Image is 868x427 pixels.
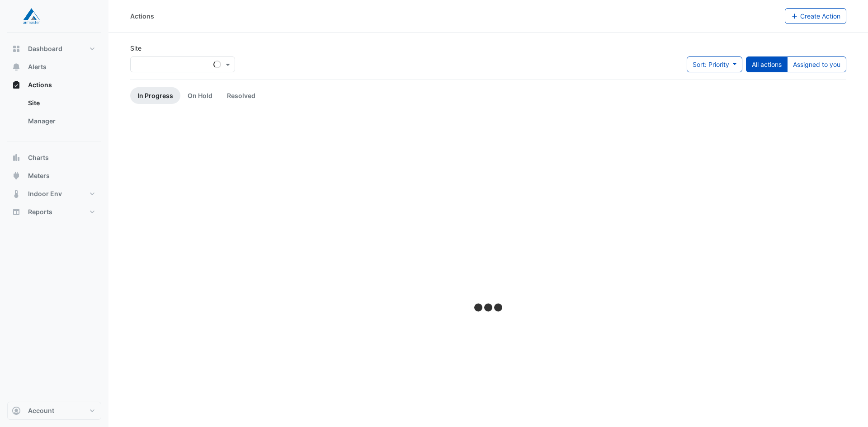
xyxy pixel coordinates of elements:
[785,8,847,24] button: Create Action
[12,207,21,216] app-icon: Reports
[12,189,21,198] app-icon: Indoor Env
[800,12,840,20] span: Create Action
[746,56,788,72] button: All actions
[693,61,729,68] span: Sort: Priority
[11,7,52,25] img: Company Logo
[28,189,62,198] span: Indoor Env
[28,171,50,180] span: Meters
[7,40,101,58] button: Dashboard
[130,11,154,21] div: Actions
[12,80,21,89] app-icon: Actions
[28,62,47,71] span: Alerts
[687,56,742,72] button: Sort: Priority
[7,167,101,185] button: Meters
[787,56,846,72] button: Assigned to you
[7,203,101,221] button: Reports
[28,406,54,415] span: Account
[7,76,101,94] button: Actions
[7,402,101,420] button: Account
[12,153,21,162] app-icon: Charts
[130,87,180,104] a: In Progress
[7,58,101,76] button: Alerts
[28,44,62,53] span: Dashboard
[7,94,101,134] div: Actions
[21,112,101,130] a: Manager
[220,87,263,104] a: Resolved
[12,44,21,53] app-icon: Dashboard
[180,87,220,104] a: On Hold
[28,80,52,89] span: Actions
[21,94,101,112] a: Site
[12,171,21,180] app-icon: Meters
[7,149,101,167] button: Charts
[28,207,52,216] span: Reports
[7,185,101,203] button: Indoor Env
[12,62,21,71] app-icon: Alerts
[28,153,49,162] span: Charts
[130,43,142,53] label: Site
